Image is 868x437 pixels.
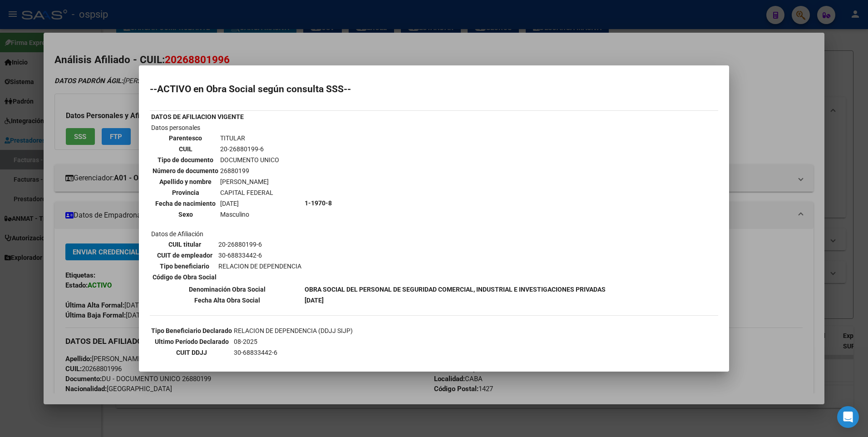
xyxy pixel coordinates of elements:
[150,84,718,94] h2: --ACTIVO en Obra Social según consulta SSS--
[151,358,232,368] th: Obra Social DDJJ
[220,144,280,154] td: 20-26880199-6
[220,209,280,219] td: Masculino
[152,261,217,271] th: Tipo beneficiario
[152,144,219,154] th: CUIL
[837,406,859,428] div: Open Intercom Messenger
[152,166,219,176] th: Número de documento
[151,326,232,336] th: Tipo Beneficiario Declarado
[233,348,555,358] td: 30-68833442-6
[220,155,280,165] td: DOCUMENTO UNICO
[151,113,244,120] b: DATOS DE AFILIACION VIGENTE
[152,155,219,165] th: Tipo de documento
[152,199,219,209] th: Fecha de nacimiento
[305,286,606,293] b: OBRA SOCIAL DEL PERSONAL DE SEGURIDAD COMERCIAL, INDUSTRIAL E INVESTIGACIONES PRIVADAS
[151,348,232,358] th: CUIT DDJJ
[233,358,555,368] td: 119708-OBRA SOCIAL DEL PERSONAL DE SEGURIDAD COMERCIAL, INDUSTRIAL E INVESTIGACIONES PRIVADAS
[152,250,217,260] th: CUIT de empleador
[233,326,555,336] td: RELACION DE DEPENDENCIA (DDJJ SIJP)
[218,239,302,249] td: 20-26880199-6
[220,177,280,187] td: [PERSON_NAME]
[220,188,280,198] td: CAPITAL FEDERAL
[152,272,217,282] th: Código de Obra Social
[218,261,302,271] td: RELACION DE DEPENDENCIA
[151,337,232,347] th: Ultimo Período Declarado
[152,188,219,198] th: Provincia
[151,295,303,305] th: Fecha Alta Obra Social
[152,133,219,143] th: Parentesco
[233,337,555,347] td: 08-2025
[152,177,219,187] th: Apellido y nombre
[220,133,280,143] td: TITULAR
[305,297,324,304] b: [DATE]
[220,166,280,176] td: 26880199
[305,199,332,207] b: 1-1970-8
[152,209,219,219] th: Sexo
[152,239,217,249] th: CUIL titular
[218,250,302,260] td: 30-68833442-6
[151,123,303,283] td: Datos personales Datos de Afiliación
[151,284,303,294] th: Denominación Obra Social
[220,199,280,209] td: [DATE]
